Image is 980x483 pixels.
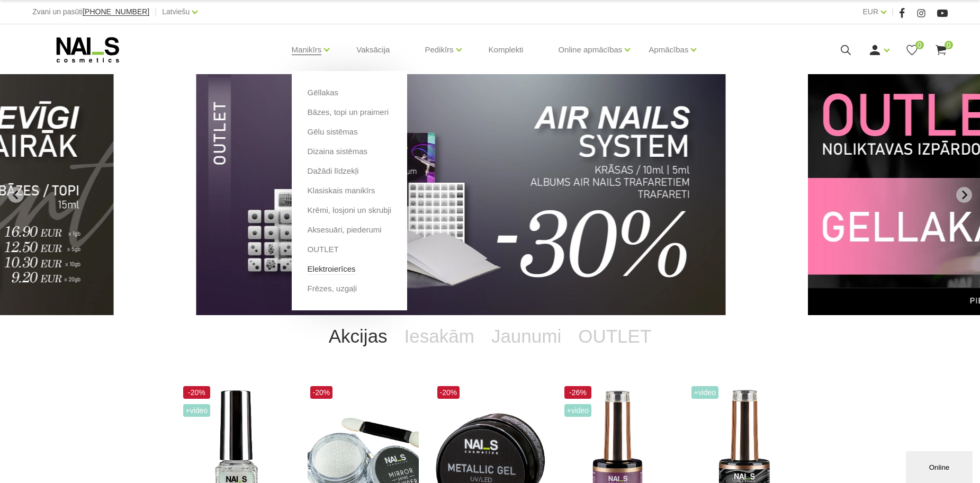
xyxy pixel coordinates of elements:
[292,29,322,71] a: Manikīrs
[892,5,894,19] span: |
[8,187,24,203] button: Previous slide
[396,315,483,357] a: Iesakām
[483,315,570,357] a: Jaunumi
[934,43,948,57] a: 0
[183,404,211,417] span: +Video
[310,386,333,399] span: -20%
[308,283,357,294] a: Frēzes, uzgaļi
[196,74,784,315] li: 11 of 13
[956,187,972,203] button: Next slide
[308,224,382,236] a: Aksesuāri, piederumi
[863,5,879,18] a: EUR
[308,106,389,118] a: Bāzes, topi un praimeri
[570,315,660,357] a: OUTLET
[308,244,339,255] a: OUTLET
[437,386,460,399] span: -20%
[308,87,338,99] a: Gēllakas
[308,126,358,138] a: Gēlu sistēmas
[945,41,953,49] span: 0
[308,263,356,275] a: Elektroierīces
[425,29,453,71] a: Pedikīrs
[564,386,592,399] span: -26%
[905,43,919,57] a: 0
[162,5,190,18] a: Latviešu
[649,29,688,71] a: Apmācības
[308,185,375,196] a: Klasiskais manikīrs
[32,5,149,19] div: Zvani un pasūti
[308,204,391,216] a: Krēmi, losjoni un skrubji
[348,24,398,75] a: Vaksācija
[906,449,975,483] iframe: chat widget
[155,5,157,19] span: |
[320,315,396,357] a: Akcijas
[308,146,367,157] a: Dizaina sistēmas
[691,386,719,399] span: +Video
[915,41,924,49] span: 0
[183,386,211,399] span: -20%
[558,29,622,71] a: Online apmācības
[308,165,359,177] a: Dažādi līdzekļi
[480,24,532,75] a: Komplekti
[564,404,592,417] span: +Video
[83,8,149,16] a: [PHONE_NUMBER]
